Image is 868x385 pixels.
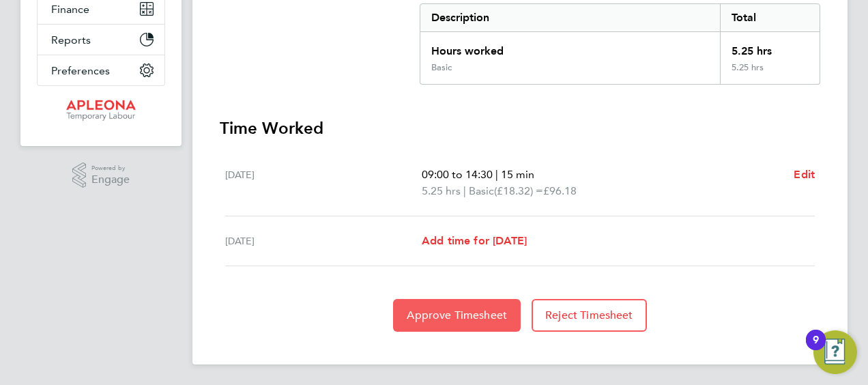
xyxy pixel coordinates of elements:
span: | [495,168,498,181]
span: (£18.32) = [494,184,543,197]
span: Approve Timesheet [407,309,507,322]
div: Description [420,4,720,31]
button: Preferences [38,55,164,85]
a: Powered byEngage [72,162,130,188]
button: Approve Timesheet [393,299,521,332]
div: [DATE] [225,233,422,249]
div: 9 [813,340,819,358]
span: Finance [51,3,89,16]
div: Total [720,4,820,31]
div: 5.25 hrs [720,32,820,62]
div: Basic [431,62,452,73]
span: Powered by [91,162,130,174]
span: Add time for [DATE] [422,234,527,247]
div: Hours worked [420,32,720,62]
div: Summary [420,3,820,85]
span: Reject Timesheet [545,309,633,322]
a: Edit [794,167,815,183]
button: Reject Timesheet [532,299,647,332]
span: Edit [794,168,815,181]
span: Basic [469,183,494,199]
a: Add time for [DATE] [422,233,527,249]
div: 5.25 hrs [720,62,820,84]
span: Preferences [51,64,110,77]
span: 5.25 hrs [422,184,461,197]
span: 15 min [501,168,534,181]
span: | [463,184,466,197]
span: 09:00 to 14:30 [422,168,493,181]
span: Engage [91,174,130,186]
a: Go to home page [37,100,165,122]
span: Reports [51,33,91,46]
h3: Time Worked [220,117,820,139]
button: Open Resource Center, 9 new notifications [813,330,857,374]
div: [DATE] [225,167,422,199]
img: apleona-logo-retina.png [66,100,136,122]
button: Reports [38,25,164,55]
span: £96.18 [543,184,577,197]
